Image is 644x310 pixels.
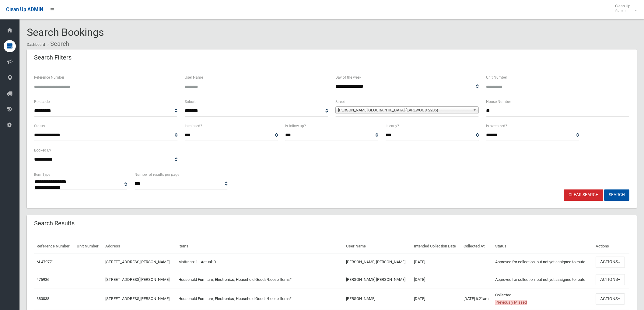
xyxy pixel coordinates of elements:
[185,98,197,105] label: Suburb
[493,271,593,288] td: Approved for collection, but not yet assigned to route
[344,240,411,253] th: User Name
[103,240,176,253] th: Address
[27,52,79,63] header: Search Filters
[344,271,411,288] td: [PERSON_NAME] [PERSON_NAME]
[185,123,202,129] label: Is missed?
[6,7,43,12] span: Clean Up ADMIN
[105,260,170,264] a: [STREET_ADDRESS][PERSON_NAME]
[335,74,361,81] label: Day of the week
[564,189,603,201] a: Clear Search
[615,8,630,13] small: Admin
[34,98,50,105] label: Postcode
[176,253,344,271] td: Mattress: 1 - Actual: 0
[27,26,104,38] span: Search Bookings
[335,98,345,105] label: Street
[285,123,306,129] label: Is follow up?
[495,300,527,305] span: Previously Missed
[461,288,493,309] td: [DATE] 6:21am
[34,240,74,253] th: Reference Number
[596,293,625,305] button: Actions
[37,277,49,282] a: 475936
[596,274,625,285] button: Actions
[493,288,593,309] td: Collected
[185,74,203,81] label: User Name
[604,189,629,201] button: Search
[461,240,493,253] th: Collected At
[593,240,629,253] th: Actions
[27,217,82,229] header: Search Results
[596,257,625,268] button: Actions
[411,253,461,271] td: [DATE]
[176,240,344,253] th: Items
[344,253,411,271] td: [PERSON_NAME] [PERSON_NAME]
[176,288,344,309] td: Household Furniture, Electronics, Household Goods/Loose Items*
[493,253,593,271] td: Approved for collection, but not yet assigned to route
[486,74,507,81] label: Unit Number
[37,260,54,264] a: M-479771
[105,277,170,282] a: [STREET_ADDRESS][PERSON_NAME]
[34,74,64,81] label: Reference Number
[486,123,507,129] label: Is oversized?
[105,296,170,301] a: [STREET_ADDRESS][PERSON_NAME]
[612,4,636,13] span: Clean Up
[46,38,69,49] li: Search
[34,123,45,129] label: Status
[37,296,49,301] a: 380038
[338,107,471,114] span: [PERSON_NAME][GEOGRAPHIC_DATA] (EARLWOOD 2206)
[493,240,593,253] th: Status
[176,271,344,288] td: Household Furniture, Electronics, Household Goods/Loose Items*
[411,288,461,309] td: [DATE]
[74,240,103,253] th: Unit Number
[34,147,51,154] label: Booked By
[34,171,50,178] label: Item Type
[411,240,461,253] th: Intended Collection Date
[27,43,45,47] a: Dashboard
[486,98,511,105] label: House Number
[135,171,179,178] label: Number of results per page
[411,271,461,288] td: [DATE]
[386,123,399,129] label: Is early?
[344,288,411,309] td: [PERSON_NAME]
